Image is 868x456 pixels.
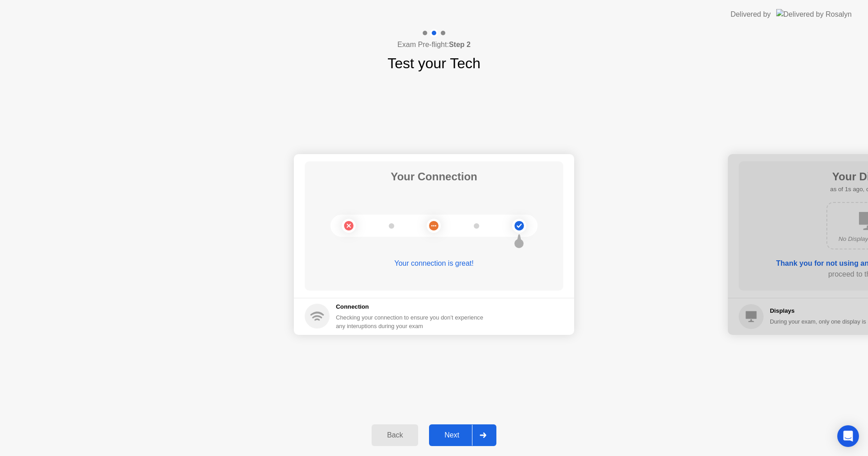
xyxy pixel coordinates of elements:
[374,431,415,439] div: Back
[336,313,489,330] div: Checking your connection to ensure you don’t experience any interuptions during your exam
[776,9,852,19] img: Delivered by Rosalyn
[731,9,771,20] div: Delivered by
[387,52,481,74] h1: Test your Tech
[391,169,477,185] h1: Your Connection
[336,302,489,311] h5: Connection
[449,41,471,48] b: Step 2
[372,424,418,446] button: Back
[429,424,496,446] button: Next
[397,39,471,50] h4: Exam Pre-flight:
[837,425,859,447] div: Open Intercom Messenger
[305,258,563,269] div: Your connection is great!
[432,431,472,439] div: Next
